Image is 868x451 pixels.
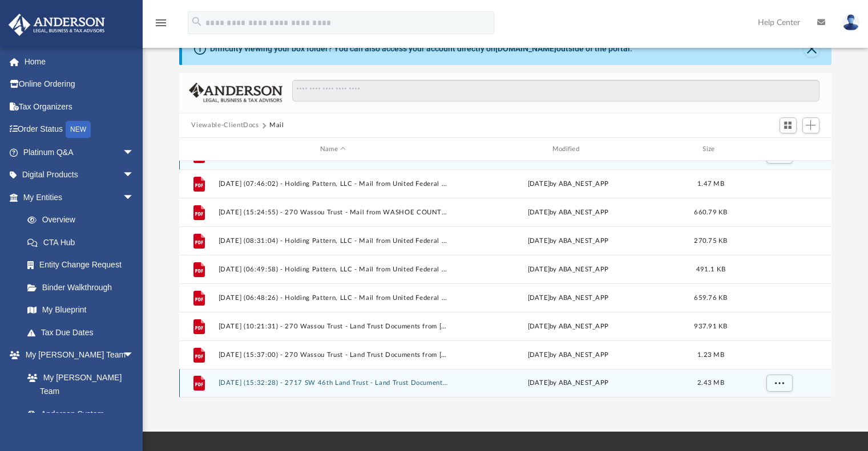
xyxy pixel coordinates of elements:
[16,366,140,403] a: My [PERSON_NAME] Team
[218,380,448,387] button: [DATE] (15:32:28) - 2717 SW 46th Land Trust - Land Trust Documents from [PERSON_NAME].pdf
[154,16,168,30] i: menu
[766,375,792,392] button: More options
[184,144,212,155] div: id
[16,231,151,254] a: CTA Hub
[495,44,556,53] a: [DOMAIN_NAME]
[453,236,683,246] div: [DATE] by ABA_NEST_APP
[453,322,683,332] div: [DATE] by ABA_NEST_APP
[842,14,859,31] img: User Pic
[218,180,448,188] button: [DATE] (07:46:02) - Holding Pattern, LLC - Mail from United Federal Credit Union.pdf
[218,266,448,273] button: [DATE] (06:49:58) - Holding Pattern, LLC - Mail from United Federal Credit Union.pdf
[16,254,151,277] a: Entity Change Request
[123,141,146,164] span: arrow_drop_down
[218,209,448,216] button: [DATE] (15:24:55) - 270 Wassou Trust - Mail from WASHOE COUNTY ASSESSOR [PERSON_NAME].pdf
[16,209,151,231] a: Overview
[696,266,725,273] span: 491.1 KB
[453,144,683,155] div: Modified
[453,179,683,189] div: [DATE] by ABA_NEST_APP
[16,299,146,322] a: My Blueprint
[694,209,727,216] span: 660.79 KB
[218,351,448,359] button: [DATE] (15:37:00) - 270 Wassou Trust - Land Trust Documents from [PERSON_NAME].pdf
[8,141,151,164] a: Platinum Q&Aarrow_drop_down
[694,323,727,330] span: 937.91 KB
[16,276,151,299] a: Binder Walkthrough
[453,208,683,218] div: [DATE] by ABA_NEST_APP
[8,118,151,141] a: Order StatusNEW
[804,41,819,57] button: Close
[210,43,632,55] div: Difficulty viewing your box folder? You can also access your account directly on outside of the p...
[694,295,727,301] span: 659.76 KB
[16,403,146,425] a: Anderson System
[8,73,151,96] a: Online Ordering
[8,186,151,209] a: My Entitiesarrow_drop_down
[191,120,259,131] button: Viewable-ClientDocs
[738,144,818,155] div: id
[453,379,683,389] div: [DATE] by ABA_NEST_APP
[453,293,683,303] div: [DATE] by ABA_NEST_APP
[16,321,151,344] a: Tax Due Dates
[780,117,797,133] button: Switch to Grid View
[697,181,724,187] span: 1.47 MB
[217,144,447,155] div: Name
[8,344,146,367] a: My [PERSON_NAME] Teamarrow_drop_down
[66,121,91,138] div: NEW
[694,238,727,244] span: 270.75 KB
[154,22,168,30] a: menu
[218,294,448,302] button: [DATE] (06:48:26) - Holding Pattern, LLC - Mail from United Federal Credit Union.pdf
[191,15,203,28] i: search
[218,237,448,245] button: [DATE] (08:31:04) - Holding Pattern, LLC - Mail from United Federal Credit Union.pdf
[123,186,146,209] span: arrow_drop_down
[8,95,151,118] a: Tax Organizers
[292,80,819,101] input: Search files and folders
[218,323,448,330] button: [DATE] (10:21:31) - 270 Wassou Trust - Land Trust Documents from [PERSON_NAME].pdf
[453,265,683,275] div: [DATE] by ABA_NEST_APP
[802,117,819,133] button: Add
[8,50,151,73] a: Home
[697,380,724,387] span: 2.43 MB
[697,352,724,358] span: 1.23 MB
[8,164,151,186] a: Digital Productsarrow_drop_down
[453,350,683,360] div: [DATE] by ABA_NEST_APP
[688,144,733,155] div: Size
[269,120,284,131] button: Mail
[123,164,146,187] span: arrow_drop_down
[5,14,108,36] img: Anderson Advisors Platinum Portal
[179,161,832,397] div: grid
[123,344,146,367] span: arrow_drop_down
